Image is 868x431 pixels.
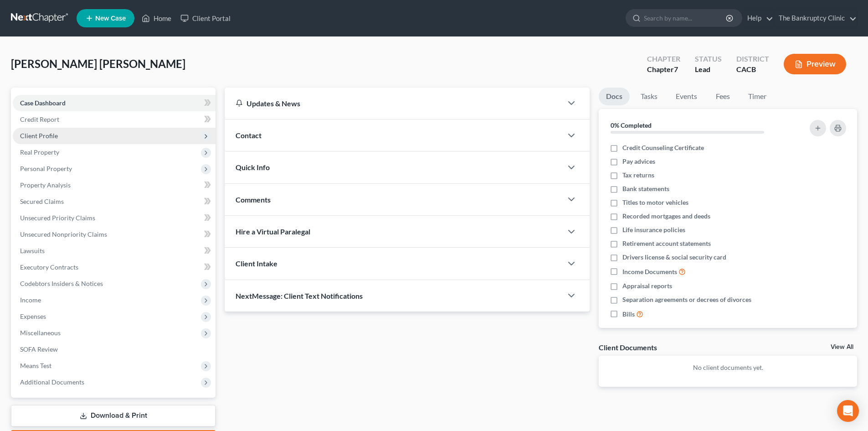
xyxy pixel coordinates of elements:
[622,295,751,304] span: Separation agreements or decrees of divorces
[622,198,688,207] span: Titles to motor vehicles
[236,227,310,236] span: Hire a Virtual Paralegal
[837,400,859,422] div: Open Intercom Messenger
[13,193,216,210] a: Secured Claims
[20,230,107,238] span: Unsecured Nonpriority Claims
[622,212,710,221] span: Recorded mortgages and deeds
[708,88,737,105] a: Fees
[20,165,72,172] span: Personal Property
[736,54,769,64] div: District
[622,253,726,262] span: Drivers license & social security card
[622,171,654,180] span: Tax returns
[11,57,185,70] span: [PERSON_NAME] [PERSON_NAME]
[695,54,722,64] div: Status
[633,88,665,105] a: Tasks
[674,65,678,73] span: 7
[236,163,270,171] span: Quick Info
[644,10,727,26] input: Search by name...
[11,405,216,426] a: Download & Print
[20,362,51,369] span: Means Test
[743,10,773,26] a: Help
[20,214,95,222] span: Unsecured Priority Claims
[13,177,216,193] a: Property Analysis
[13,95,216,111] a: Case Dashboard
[736,64,769,75] div: CACB
[741,88,774,105] a: Timer
[622,157,655,166] span: Pay advices
[611,121,652,129] strong: 0% Completed
[20,280,103,287] span: Codebtors Insiders & Notices
[236,291,363,300] span: NextMessage: Client Text Notifications
[13,226,216,243] a: Unsecured Nonpriority Claims
[236,131,262,140] span: Contact
[622,143,704,152] span: Credit Counseling Certificate
[20,329,61,337] span: Miscellaneous
[20,345,58,353] span: SOFA Review
[20,296,41,304] span: Income
[13,259,216,275] a: Executory Contracts
[236,195,271,204] span: Comments
[622,310,635,319] span: Bills
[20,312,46,320] span: Expenses
[606,363,850,372] p: No client documents yet.
[831,344,853,350] a: View All
[13,111,216,128] a: Credit Report
[20,99,66,107] span: Case Dashboard
[20,247,45,254] span: Lawsuits
[13,210,216,226] a: Unsecured Priority Claims
[13,243,216,259] a: Lawsuits
[599,343,657,352] div: Client Documents
[622,225,685,234] span: Life insurance policies
[622,239,711,248] span: Retirement account statements
[176,10,235,26] a: Client Portal
[668,88,704,105] a: Events
[20,132,58,140] span: Client Profile
[236,259,277,268] span: Client Intake
[647,64,680,75] div: Chapter
[137,10,176,26] a: Home
[13,341,216,358] a: SOFA Review
[20,263,78,271] span: Executory Contracts
[622,267,677,276] span: Income Documents
[20,181,71,189] span: Property Analysis
[95,15,126,22] span: New Case
[20,197,64,205] span: Secured Claims
[695,64,722,75] div: Lead
[20,148,59,156] span: Real Property
[784,54,846,74] button: Preview
[774,10,857,26] a: The Bankruptcy Clinic
[622,281,672,291] span: Appraisal reports
[20,115,59,123] span: Credit Report
[236,99,551,108] div: Updates & News
[622,184,669,193] span: Bank statements
[647,54,680,64] div: Chapter
[20,378,84,386] span: Additional Documents
[599,88,630,105] a: Docs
